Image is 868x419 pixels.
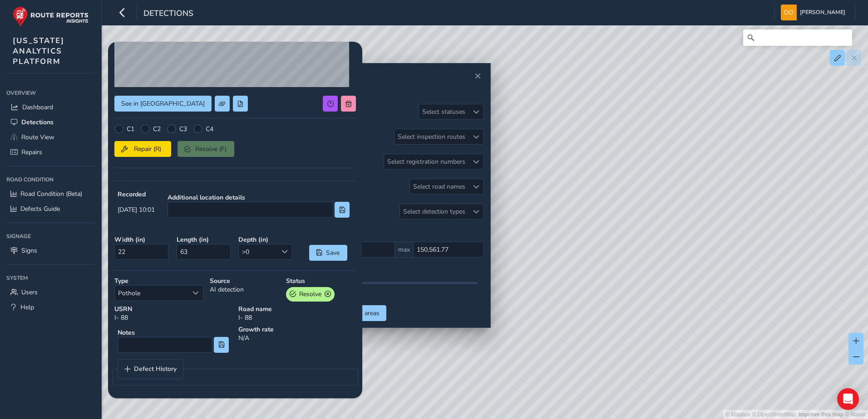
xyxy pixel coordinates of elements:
[114,305,232,313] strong: USRN
[127,125,134,133] label: C1
[115,286,188,301] span: Pothole
[6,285,95,300] a: Users
[410,179,469,194] div: Select road names
[20,190,82,198] span: Road Condition (Beta)
[118,328,229,337] strong: Notes
[239,244,277,259] span: >0
[400,204,469,219] div: Select detection types
[13,35,64,67] span: [US_STATE] ANALYTICS PLATFORM
[6,243,95,258] a: Signs
[206,125,213,133] label: C4
[118,190,155,199] strong: Recorded
[188,286,203,301] div: Select a type
[395,242,413,258] span: max
[238,325,356,334] strong: Growth rate
[395,129,469,144] div: Select inspection routes
[21,246,37,255] span: Signs
[20,205,60,213] span: Defects Guide
[419,104,469,119] div: Select statuses
[743,29,852,46] input: Search
[313,287,478,296] div: 0
[13,6,89,27] img: rr logo
[121,99,205,108] span: See in [GEOGRAPHIC_DATA]
[21,288,38,297] span: Users
[384,154,469,169] div: Select registration numbers
[781,5,848,20] button: [PERSON_NAME]
[21,148,42,156] span: Repairs
[781,5,797,20] img: diamond-layout
[118,205,155,214] span: [DATE] 10:01
[238,305,356,313] strong: Road name
[6,300,95,315] a: Help
[6,100,95,115] a: Dashboard
[837,388,859,410] div: Open Intercom Messenger
[6,186,95,201] a: Road Condition (Beta)
[307,83,484,98] h2: Filters
[471,70,484,83] button: Close
[20,303,34,312] span: Help
[6,229,95,243] div: Signage
[143,8,193,20] span: Detections
[6,173,95,186] div: Road Condition
[179,125,187,133] label: C3
[299,289,321,299] span: Resolve
[114,235,170,244] strong: Width ( in )
[6,145,95,160] a: Repairs
[22,103,53,112] span: Dashboard
[6,115,95,130] a: Detections
[114,96,212,112] button: See in Route View
[168,193,350,202] strong: Additional location details
[111,302,235,325] div: I- 88
[235,302,359,325] div: I- 88
[238,235,294,244] strong: Depth ( in )
[413,242,484,258] input: 0
[6,130,95,145] a: Route View
[6,271,95,285] div: System
[800,5,845,20] span: [PERSON_NAME]
[325,248,340,257] span: Save
[118,360,183,379] a: Defect History
[134,366,177,372] span: Defect History
[6,86,95,100] div: Overview
[114,277,203,285] strong: Type
[210,277,280,285] strong: Source
[207,273,283,305] div: AI detection
[131,145,164,153] span: Repair (R)
[114,141,171,157] button: Repair (R)
[6,201,95,216] a: Defects Guide
[177,235,232,244] strong: Length ( in )
[21,133,54,141] span: Route View
[235,322,359,359] div: N/A
[153,125,161,133] label: C2
[286,277,356,285] strong: Status
[21,118,54,127] span: Detections
[309,245,347,261] button: Save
